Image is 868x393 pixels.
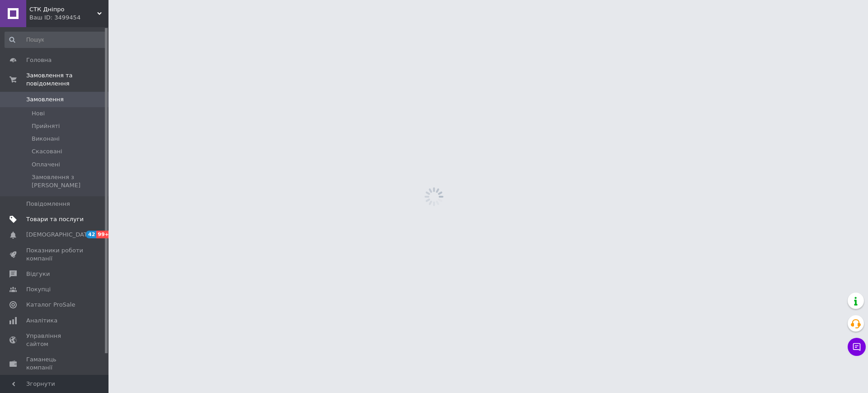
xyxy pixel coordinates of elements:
span: СТК Дніпро [29,5,97,14]
span: Гаманець компанії [26,355,84,372]
span: Товари та послуги [26,215,84,223]
span: Повідомлення [26,200,70,208]
span: Аналітика [26,317,57,325]
span: Управління сайтом [26,332,84,348]
span: [DEMOGRAPHIC_DATA] [26,231,93,239]
span: Нові [32,109,45,118]
span: Каталог ProSale [26,301,75,309]
span: Замовлення та повідомлення [26,71,108,88]
span: Замовлення з [PERSON_NAME] [32,173,106,189]
span: Прийняті [32,122,60,130]
div: Ваш ID: 3499454 [29,14,108,22]
span: Покупці [26,285,51,294]
span: Показники роботи компанії [26,246,84,263]
span: Головна [26,56,52,64]
span: 99+ [96,231,111,238]
span: Скасовані [32,147,62,156]
span: 42 [86,231,96,238]
span: Відгуки [26,270,50,278]
span: Оплачені [32,161,60,169]
span: Замовлення [26,95,64,104]
input: Пошук [5,32,107,48]
span: Виконані [32,135,60,143]
button: Чат з покупцем [848,338,866,356]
